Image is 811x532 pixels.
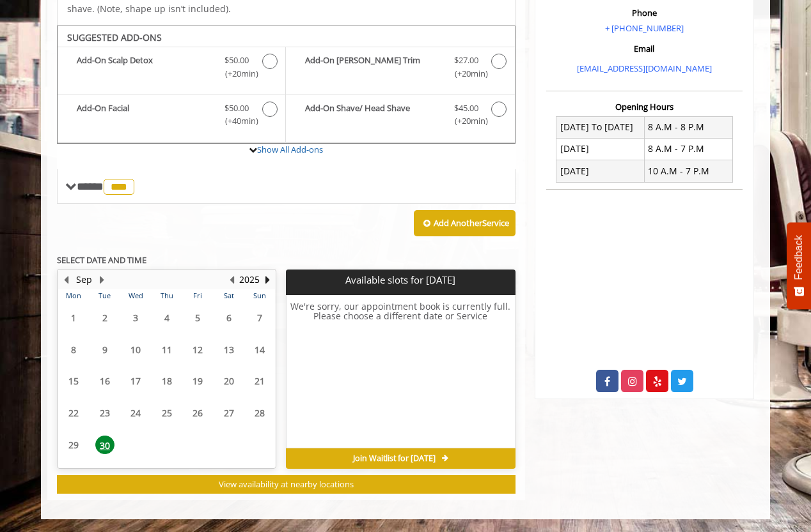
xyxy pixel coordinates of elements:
[120,289,151,302] th: Wed
[292,102,508,132] label: Add-On Shave/ Head Shave
[447,114,485,128] span: (+20min )
[58,289,89,302] th: Mon
[644,116,732,138] td: 8 A.M - 8 P.M
[224,54,249,67] span: $50.00
[434,217,509,229] b: Add Another Service
[353,453,436,464] span: Join Waitlist for [DATE]
[244,289,276,302] th: Sun
[305,54,441,80] b: Add-On [PERSON_NAME] Trim
[605,22,684,34] a: + [PHONE_NUMBER]
[61,273,71,287] button: Previous Month
[219,478,354,490] span: View availability at nearby locations
[224,102,249,115] span: $50.00
[77,54,212,80] b: Add-On Scalp Detox
[57,475,516,494] button: View availability at nearby locations
[57,254,146,266] b: SELECT DATE AND TIME
[95,436,114,454] span: 30
[218,67,256,80] span: (+20min )
[77,102,212,128] b: Add-On Facial
[556,116,645,138] td: [DATE] To [DATE]
[454,54,478,67] span: $27.00
[549,44,739,53] h3: Email
[291,275,510,285] p: Available slots for [DATE]
[447,67,485,80] span: (+20min )
[644,160,732,182] td: 10 A.M - 7 P.M
[64,54,279,84] label: Add-On Scalp Detox
[546,102,743,111] h3: Opening Hours
[97,273,107,287] button: Next Month
[454,102,478,115] span: $45.00
[182,289,213,302] th: Fri
[287,301,514,443] h6: We're sorry, our appointment book is currently full. Please choose a different date or Service
[556,160,645,182] td: [DATE]
[556,138,645,160] td: [DATE]
[305,102,441,128] b: Add-On Shave/ Head Shave
[257,144,323,155] a: Show All Add-ons
[213,289,244,302] th: Sat
[262,273,272,287] button: Next Year
[787,222,811,309] button: Feedback - Show survey
[239,273,260,287] button: 2025
[57,26,516,144] div: Buzz Cut/Senior Cut Add-onS
[292,54,508,84] label: Add-On Beard Trim
[549,8,739,17] h3: Phone
[793,235,805,280] span: Feedback
[644,138,732,160] td: 8 A.M - 7 P.M
[414,210,516,237] button: Add AnotherService
[226,273,237,287] button: Previous Year
[76,273,92,287] button: Sep
[218,114,256,128] span: (+40min )
[89,429,120,460] td: Select day30
[577,63,712,74] a: [EMAIL_ADDRESS][DOMAIN_NAME]
[64,102,279,132] label: Add-On Facial
[67,31,162,43] b: SUGGESTED ADD-ONS
[151,289,182,302] th: Thu
[89,289,120,302] th: Tue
